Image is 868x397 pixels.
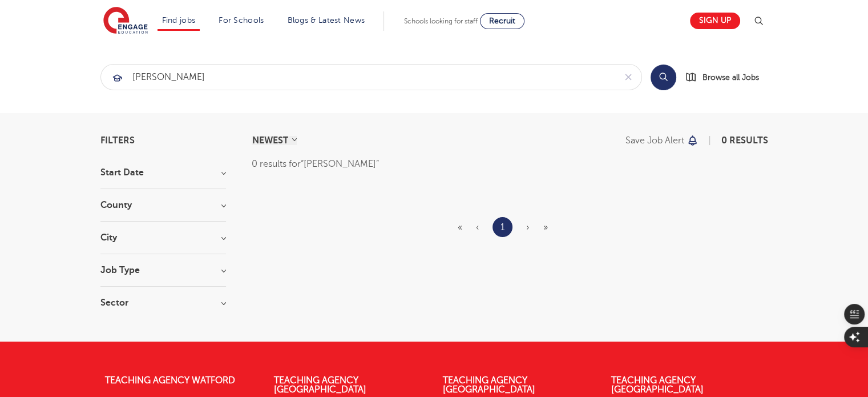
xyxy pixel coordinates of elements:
[103,7,148,35] img: Engage Education
[476,222,479,232] span: ‹
[404,17,478,25] span: Schools looking for staff
[721,135,768,146] span: 0 results
[105,375,235,386] a: Teaching Agency Watford
[301,159,379,169] q: [PERSON_NAME]
[274,375,366,395] a: Teaching Agency [GEOGRAPHIC_DATA]
[685,71,768,84] a: Browse all Jobs
[651,65,676,90] button: Search
[489,17,515,25] span: Recruit
[100,136,135,145] span: Filters
[615,65,641,90] button: Clear
[458,222,462,232] span: «
[611,375,704,395] a: Teaching Agency [GEOGRAPHIC_DATA]
[100,64,642,90] div: Submit
[690,13,740,29] a: Sign up
[252,157,768,171] div: 0 results for
[443,375,535,395] a: Teaching Agency [GEOGRAPHIC_DATA]
[219,16,264,25] a: For Schools
[625,136,699,145] button: Save job alert
[100,233,226,242] h3: City
[162,16,196,25] a: Find jobs
[100,200,226,210] h3: County
[100,298,226,307] h3: Sector
[543,222,548,232] span: »
[500,220,504,235] a: 1
[100,168,226,177] h3: Start Date
[100,266,226,275] h3: Job Type
[101,65,615,90] input: Submit
[288,16,365,25] a: Blogs & Latest News
[703,71,759,84] span: Browse all Jobs
[625,136,684,145] p: Save job alert
[526,222,530,232] span: ›
[480,13,524,29] a: Recruit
